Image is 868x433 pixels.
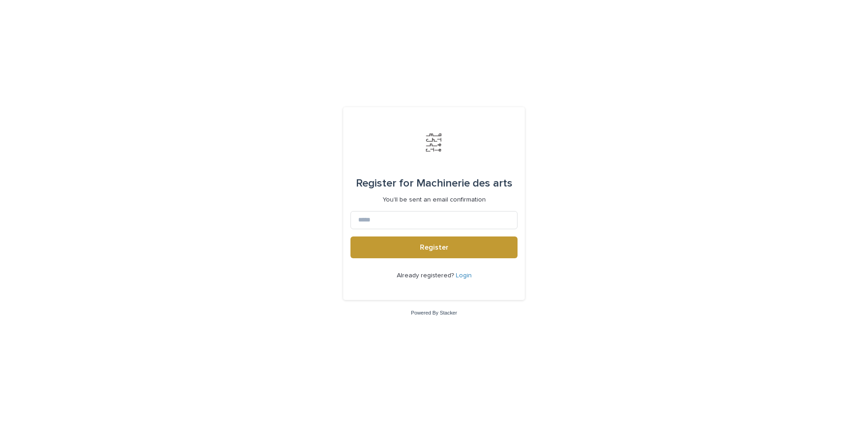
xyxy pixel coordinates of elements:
a: Login [456,272,472,279]
span: Register for [356,178,414,189]
button: Register [350,236,518,258]
span: Register [420,244,449,251]
div: Machinerie des arts [356,171,513,196]
img: Jx8JiDZqSLW7pnA6nIo1 [420,129,448,156]
p: You'll be sent an email confirmation [383,196,486,204]
span: Already registered? [397,272,456,279]
a: Powered By Stacker [411,310,457,315]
